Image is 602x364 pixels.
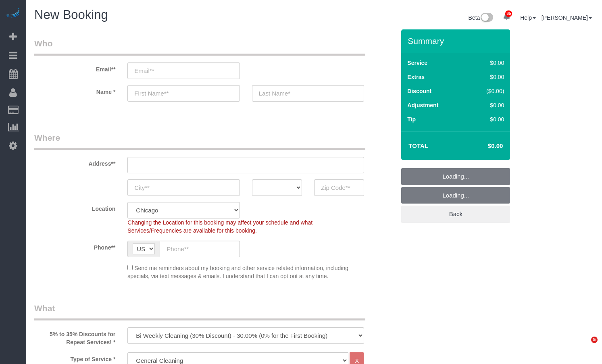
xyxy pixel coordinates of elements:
[408,36,506,46] h3: Summary
[520,15,536,21] a: Help
[34,132,365,150] legend: Where
[407,73,425,81] label: Extras
[34,8,108,22] span: New Booking
[28,327,121,346] label: 5% to 35% Discounts for Repeat Services! *
[34,302,365,320] legend: What
[127,85,240,102] input: First Name**
[5,8,21,19] img: Automaid Logo
[408,142,428,149] strong: Total
[407,87,431,95] label: Discount
[505,10,512,17] span: 85
[469,73,504,81] div: $0.00
[469,101,504,109] div: $0.00
[469,59,504,67] div: $0.00
[407,101,438,109] label: Adjustment
[469,115,504,123] div: $0.00
[469,87,504,95] div: ($0.00)
[591,337,598,343] span: 5
[28,202,121,213] label: Location
[252,85,364,102] input: Last Name*
[34,37,365,56] legend: Who
[401,206,510,223] a: Back
[127,265,348,279] span: Send me reminders about my booking and other service related information, including specials, via...
[28,85,121,96] label: Name *
[480,13,493,23] img: New interface
[407,59,427,67] label: Service
[542,15,592,21] a: [PERSON_NAME]
[314,179,364,196] input: Zip Code**
[575,337,594,356] iframe: Intercom live chat
[127,219,312,234] span: Changing the Location for this booking may affect your schedule and what Services/Frequencies are...
[28,352,121,363] label: Type of Service *
[469,15,494,21] a: Beta
[499,8,515,26] a: 85
[407,115,416,123] label: Tip
[464,143,503,150] h4: $0.00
